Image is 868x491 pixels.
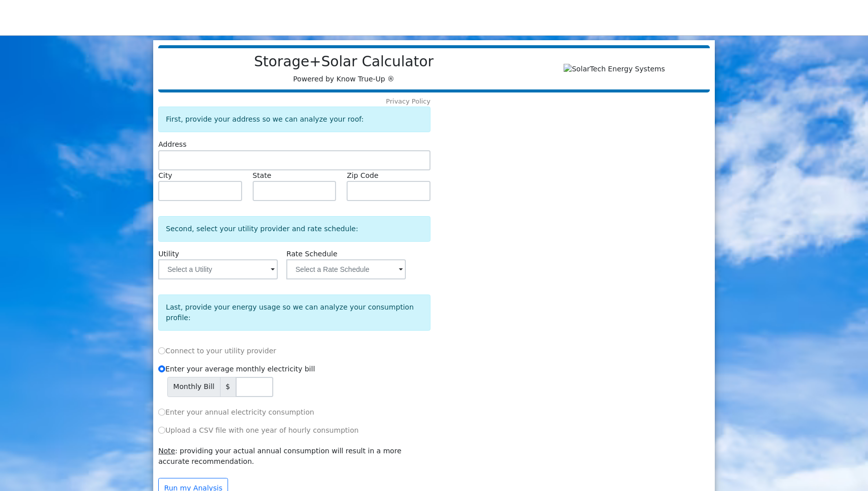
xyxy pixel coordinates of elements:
[158,409,165,416] input: Enter your annual electricity consumption
[169,53,519,70] h2: Storage+Solar Calculator
[158,259,278,279] input: Select a Utility
[158,107,430,132] div: First, provide your address so we can analyze your roof:
[163,53,524,84] div: Powered by Know True-Up ®
[158,216,430,242] div: Second, select your utility provider and rate schedule:
[253,170,271,181] label: State
[157,446,432,467] div: : providing your actual annual consumption will result in a more accurate recommendation.
[158,139,186,150] label: Address
[347,170,378,181] label: Zip Code
[158,364,315,374] label: Enter your average monthly electricity bill
[386,97,430,105] a: Privacy Policy
[564,64,665,74] img: SolarTech Energy Systems
[158,346,276,356] label: Connect to your utility provider
[158,347,165,354] input: Connect to your utility provider
[158,427,165,434] input: Upload a CSV file with one year of hourly consumption
[286,259,406,279] input: Select a Rate Schedule
[286,250,337,258] span: Alias: None
[158,447,175,455] u: Note
[220,377,236,397] span: $
[158,407,314,418] label: Enter your annual electricity consumption
[167,377,220,397] span: Monthly Bill
[158,365,165,372] input: Enter your average monthly electricity bill
[158,294,430,331] div: Last, provide your energy usage so we can analyze your consumption profile:
[158,170,172,181] label: City
[158,249,179,259] label: Utility
[158,425,359,436] label: Upload a CSV file with one year of hourly consumption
